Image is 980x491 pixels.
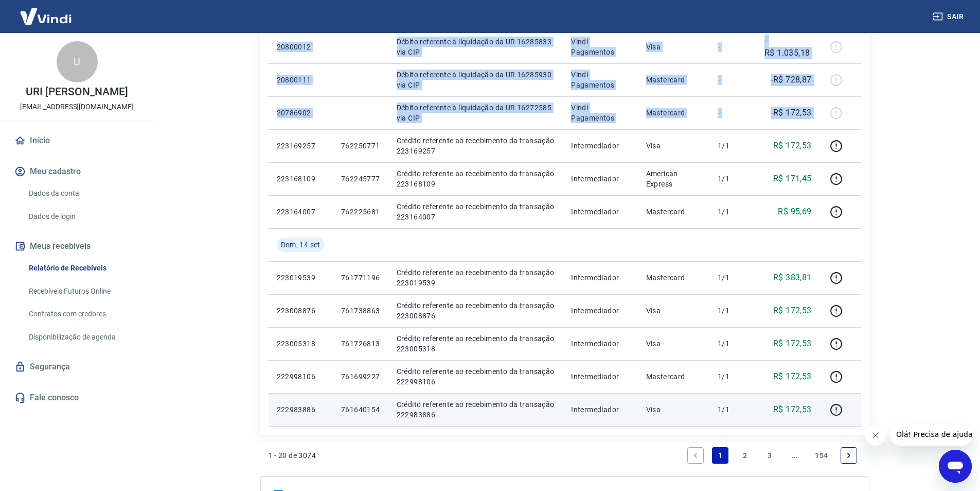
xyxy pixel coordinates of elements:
[718,207,748,217] p: 1/1
[341,338,380,349] p: 761726813
[773,272,812,284] p: R$ 383,81
[718,273,748,283] p: 1/1
[646,371,701,382] p: Mastercard
[12,1,79,32] img: Vindi
[571,207,629,217] p: Intermediador
[771,74,812,86] p: -R$ 728,87
[718,141,748,151] p: 1/1
[397,37,555,57] p: Débito referente à liquidação da UR 16285833 via CIP
[397,168,555,189] p: Crédito referente ao recebimento da transação 223168109
[277,174,325,184] p: 223168109
[26,87,128,97] p: URI [PERSON_NAME]
[646,207,701,217] p: Mastercard
[571,141,629,151] p: Intermediador
[277,306,325,316] p: 223008876
[277,42,325,52] p: 20800012
[277,108,325,118] p: 20786902
[687,447,704,464] a: Previous page
[718,371,748,382] p: 1/1
[277,371,325,382] p: 222998106
[811,447,832,464] a: Page 154
[778,206,811,218] p: R$ 95,69
[20,101,134,112] p: [EMAIL_ADDRESS][DOMAIN_NAME]
[12,355,141,378] a: Segurança
[25,327,141,348] a: Disponibilização de agenda
[397,136,555,156] p: Crédito referente ao recebimento da transação 223169257
[773,173,812,185] p: R$ 171,45
[571,306,629,316] p: Intermediador
[646,306,701,316] p: Visa
[12,386,141,409] a: Fale conosco
[773,403,812,416] p: R$ 172,53
[571,103,629,123] p: Vindi Pagamentos
[341,174,380,184] p: 762245777
[571,371,629,382] p: Intermediador
[718,108,748,118] p: -
[571,404,629,415] p: Intermediador
[718,338,748,349] p: 1/1
[646,338,701,349] p: Visa
[277,75,325,85] p: 20800111
[397,333,555,354] p: Crédito referente ao recebimento da transação 223005318
[865,425,886,446] iframe: Fechar mensagem
[571,338,629,349] p: Intermediador
[57,41,98,82] div: U
[764,35,812,59] p: -R$ 1.035,18
[397,399,555,420] p: Crédito referente ao recebimento da transação 222983886
[277,141,325,151] p: 223169257
[683,443,861,468] ul: Pagination
[646,75,701,85] p: Mastercard
[25,206,141,227] a: Dados de login
[646,404,701,415] p: Visa
[771,107,812,119] p: -R$ 172,53
[25,303,141,325] a: Contratos com credores
[718,174,748,184] p: 1/1
[341,404,380,415] p: 761640154
[397,70,555,90] p: Débito referente à liquidação da UR 16285930 via CIP
[12,235,141,258] button: Meus recebíveis
[25,281,141,302] a: Recebíveis Futuros Online
[341,273,380,283] p: 761771196
[890,423,972,446] iframe: Mensagem da empresa
[773,140,812,152] p: R$ 172,53
[761,447,778,464] a: Page 3
[571,37,629,57] p: Vindi Pagamentos
[269,450,316,461] p: 1 - 20 de 3074
[718,404,748,415] p: 1/1
[281,240,320,250] span: Dom, 14 set
[646,108,701,118] p: Mastercard
[341,141,380,151] p: 762250771
[571,174,629,184] p: Intermediador
[571,273,629,283] p: Intermediador
[277,207,325,217] p: 223164007
[341,306,380,316] p: 761738863
[277,404,325,415] p: 222983886
[718,75,748,85] p: -
[712,447,728,464] a: Page 1 is your current page
[277,338,325,349] p: 223005318
[841,447,857,464] a: Next page
[341,207,380,217] p: 762225681
[25,258,141,279] a: Relatório de Recebíveis
[773,370,812,383] p: R$ 172,53
[931,7,968,26] button: Sair
[397,103,555,123] p: Débito referente à liquidação da UR 16272585 via CIP
[12,129,141,152] a: Início
[341,371,380,382] p: 761699227
[718,42,748,52] p: -
[12,160,141,183] button: Meu cadastro
[718,306,748,316] p: 1/1
[786,447,803,464] a: Jump forward
[397,366,555,387] p: Crédito referente ao recebimento da transação 222998106
[939,450,972,483] iframe: Botão para abrir a janela de mensagens
[25,183,141,204] a: Dados da conta
[397,201,555,222] p: Crédito referente ao recebimento da transação 223164007
[646,42,701,52] p: Visa
[397,300,555,321] p: Crédito referente ao recebimento da transação 223008876
[646,168,701,189] p: American Express
[646,141,701,151] p: Visa
[737,447,753,464] a: Page 2
[277,273,325,283] p: 223019539
[773,304,812,317] p: R$ 172,53
[571,70,629,90] p: Vindi Pagamentos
